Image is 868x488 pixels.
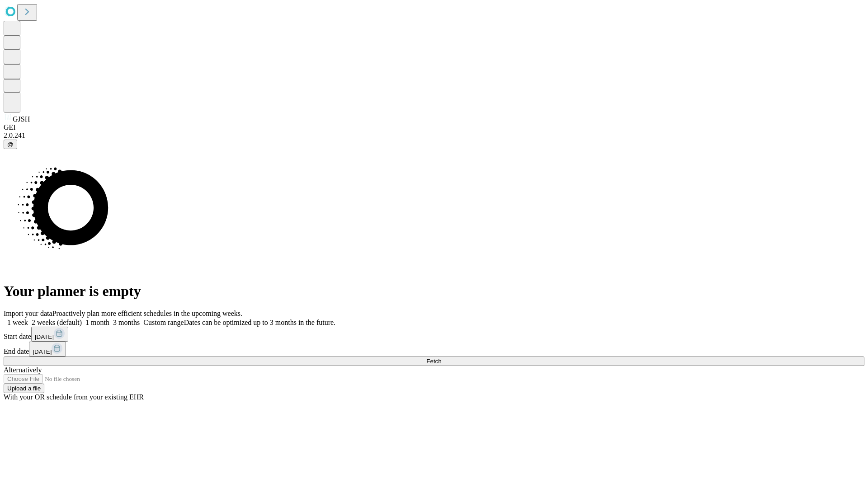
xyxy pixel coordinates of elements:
span: 1 week [7,319,28,326]
h1: Your planner is empty [4,283,864,300]
button: Upload a file [4,384,44,393]
span: Custom range [143,319,184,326]
span: GJSH [13,115,30,123]
span: Import your data [4,310,52,317]
span: [DATE] [35,333,54,340]
span: Proactively plan more efficient schedules in the upcoming weeks. [52,310,242,317]
div: End date [4,342,864,357]
span: 1 month [85,319,109,326]
span: With your OR schedule from your existing EHR [4,393,144,401]
span: 2 weeks (default) [32,319,82,326]
div: 2.0.241 [4,131,864,140]
button: Fetch [4,357,864,366]
span: Fetch [426,358,441,365]
span: Alternatively [4,366,42,374]
span: Dates can be optimized up to 3 months in the future. [184,319,335,326]
div: Start date [4,327,864,342]
button: @ [4,140,17,149]
button: [DATE] [29,342,66,357]
span: 3 months [113,319,140,326]
span: [DATE] [33,348,52,355]
span: @ [7,141,14,148]
div: GEI [4,123,864,131]
button: [DATE] [31,327,68,342]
